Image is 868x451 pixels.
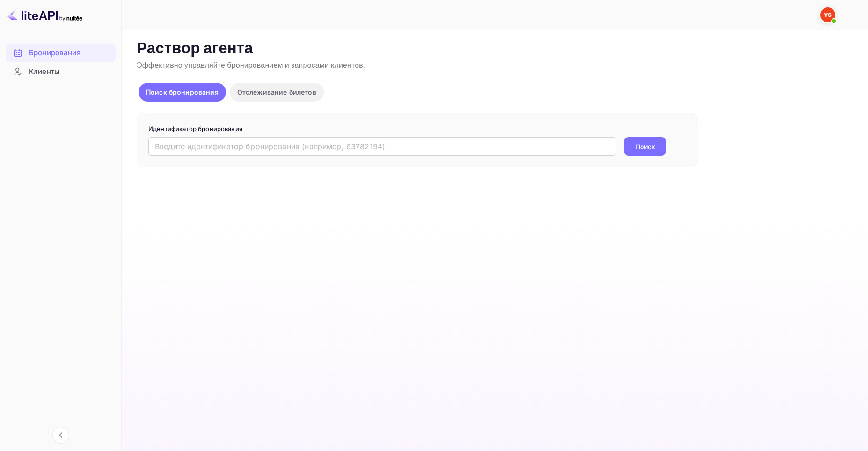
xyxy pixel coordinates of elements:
img: Логотип LiteAPI [7,7,82,22]
ya-tr-span: Идентификатор бронирования [148,125,242,132]
ya-tr-span: Поиск [635,142,655,152]
ya-tr-span: Эффективно управляйте бронированием и запросами клиентов. [137,61,365,71]
ya-tr-span: Бронирования [29,48,80,58]
ya-tr-span: Раствор агента [137,39,253,59]
ya-tr-span: Отслеживание билетов [237,88,316,96]
ya-tr-span: Поиск бронирования [146,88,219,96]
a: Бронирования [6,44,116,61]
button: Поиск [624,137,666,156]
div: Клиенты [6,63,116,81]
button: Свернуть навигацию [52,427,69,444]
input: Введите идентификатор бронирования (например, 63782194) [148,137,616,156]
a: Клиенты [6,63,116,80]
ya-tr-span: Клиенты [29,66,59,77]
div: Бронирования [6,44,116,62]
img: Служба Поддержки Яндекса [820,7,835,22]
